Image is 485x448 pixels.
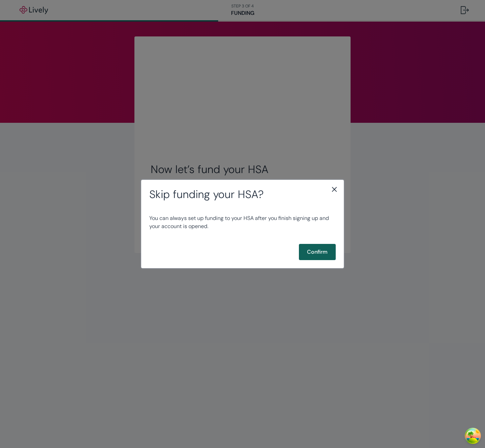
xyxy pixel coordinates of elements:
svg: close [330,185,338,193]
h2: Skip funding your HSA? [149,188,336,201]
button: close button [330,185,338,193]
button: Confirm [299,244,336,260]
button: Open Tanstack query devtools [466,429,480,443]
p: You can always set up funding to your HSA after you finish signing up and your account is opened. [149,214,336,230]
